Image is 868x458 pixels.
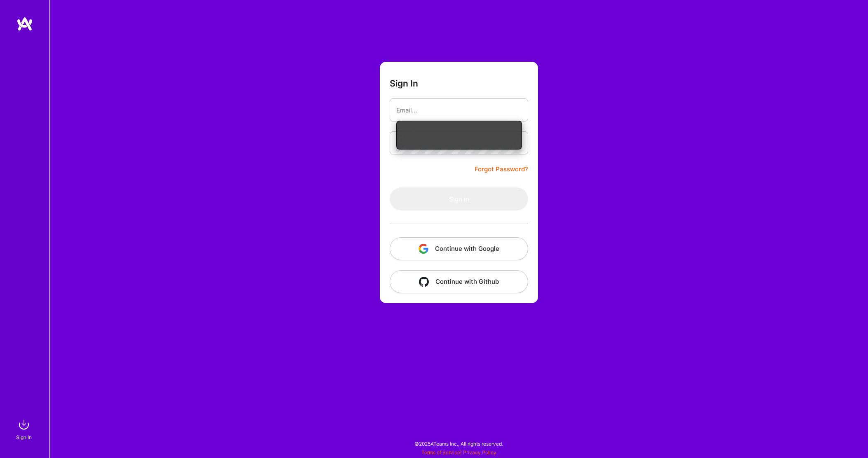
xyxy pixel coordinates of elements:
[419,244,428,254] img: icon
[419,277,429,287] img: icon
[396,100,522,121] input: Email...
[16,433,32,442] div: Sign In
[475,164,528,174] a: Forgot Password?
[390,187,528,210] button: Sign In
[49,433,868,454] div: © 2025 ATeams Inc., All rights reserved.
[390,237,528,260] button: Continue with Google
[463,449,496,456] a: Privacy Policy
[16,16,33,31] img: logo
[421,449,460,456] a: Terms of Service
[390,270,528,293] button: Continue with Github
[16,416,32,433] img: sign in
[421,449,496,456] span: |
[17,416,32,442] a: sign inSign In
[390,78,418,89] h3: Sign In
